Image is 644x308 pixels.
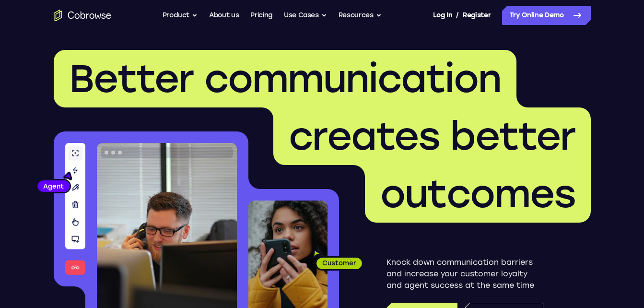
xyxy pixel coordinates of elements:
a: Go to the home page [54,10,111,21]
span: outcomes [380,171,575,217]
span: Better communication [69,56,501,102]
p: Knock down communication barriers and increase your customer loyalty and agent success at the sam... [386,257,543,291]
span: / [456,10,459,21]
a: Pricing [250,6,272,25]
a: Log In [433,6,452,25]
button: Product [163,6,198,25]
span: creates better [289,113,575,159]
a: About us [209,6,239,25]
button: Use Cases [284,6,327,25]
button: Resources [339,6,382,25]
a: Register [463,6,491,25]
a: Try Online Demo [502,6,591,25]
